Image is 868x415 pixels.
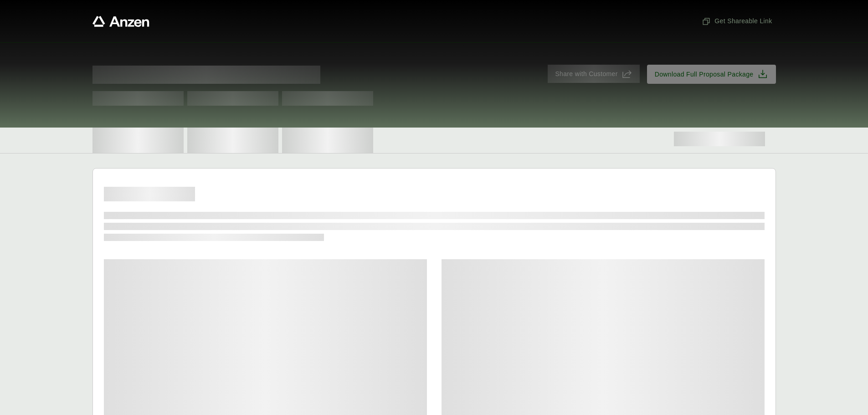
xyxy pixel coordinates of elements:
span: Proposal for [92,66,320,84]
a: Anzen website [92,16,149,27]
span: Test [92,91,184,106]
span: Test [187,91,278,106]
span: Test [282,91,373,106]
span: Share with Customer [555,69,617,79]
button: Get Shareable Link [698,13,776,30]
span: Get Shareable Link [702,16,772,26]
